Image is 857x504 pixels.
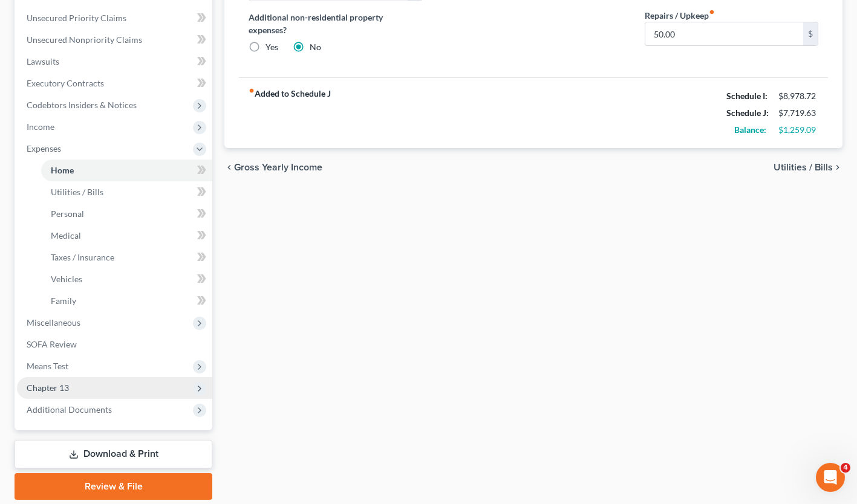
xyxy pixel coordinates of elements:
a: Unsecured Priority Claims [17,7,212,29]
a: Download & Print [15,440,212,468]
span: 4 [841,463,850,473]
input: -- [645,22,803,45]
span: Means Test [27,361,68,371]
strong: Schedule J: [726,108,769,118]
iframe: Intercom live chat [816,463,845,492]
span: Expenses [27,143,61,153]
a: Taxes / Insurance [41,247,212,268]
label: Yes [266,41,278,53]
i: fiber_manual_record [709,9,715,15]
i: chevron_right [833,163,842,172]
a: Lawsuits [17,51,212,73]
span: Additional Documents [27,404,112,415]
span: Income [27,121,54,132]
i: fiber_manual_record [249,88,255,94]
button: chevron_left Gross Yearly Income [224,163,322,172]
strong: Balance: [734,124,766,135]
i: chevron_left [224,163,234,172]
a: SOFA Review [17,334,212,355]
span: Utilities / Bills [51,187,103,197]
label: No [310,41,321,53]
a: Unsecured Nonpriority Claims [17,29,212,51]
a: Executory Contracts [17,73,212,94]
span: Vehicles [51,274,82,284]
label: Repairs / Upkeep [645,9,715,22]
span: Taxes / Insurance [51,252,114,262]
span: Chapter 13 [27,383,69,393]
span: Home [51,165,74,175]
button: Utilities / Bills chevron_right [774,163,842,172]
span: Utilities / Bills [774,163,833,172]
a: Medical [41,225,212,247]
span: Lawsuits [27,56,59,66]
a: Review & File [15,473,212,500]
span: Gross Yearly Income [234,163,322,172]
a: Utilities / Bills [41,181,212,203]
span: Codebtors Insiders & Notices [27,100,137,110]
strong: Schedule I: [726,91,767,101]
a: Personal [41,203,212,225]
span: SOFA Review [27,339,77,349]
div: $1,259.09 [778,124,818,136]
div: $ [803,22,818,45]
a: Family [41,290,212,312]
span: Unsecured Priority Claims [27,13,126,23]
div: $8,978.72 [778,90,818,102]
span: Family [51,296,76,306]
label: Additional non-residential property expenses? [249,11,422,36]
span: Executory Contracts [27,78,104,88]
a: Home [41,160,212,181]
a: Vehicles [41,268,212,290]
span: Miscellaneous [27,317,80,328]
span: Unsecured Nonpriority Claims [27,34,142,45]
span: Medical [51,230,81,241]
span: Personal [51,208,84,219]
strong: Added to Schedule J [249,88,331,138]
div: $7,719.63 [778,107,818,119]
